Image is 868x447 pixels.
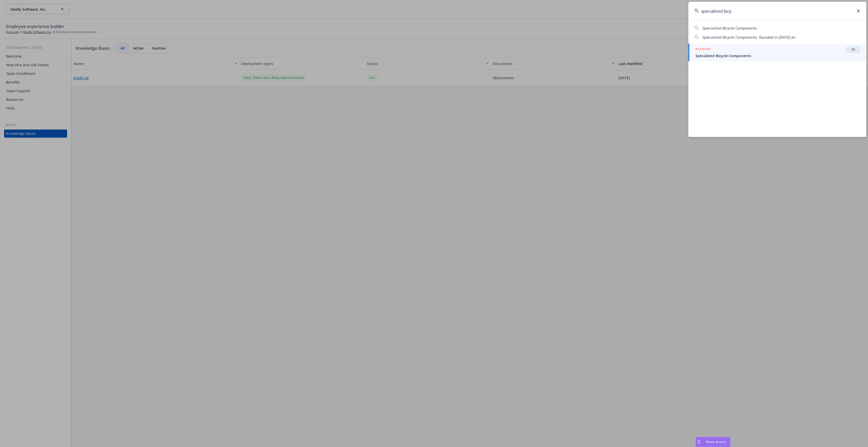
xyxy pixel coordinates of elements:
[688,44,866,61] a: ACCOUNTTRSpecialized Bicycle Components
[696,437,702,447] div: Drag to move
[706,440,726,444] span: Nova Assist
[695,53,860,58] span: Specialized Bicycle Components
[695,46,711,53] h5: ACCOUNT
[695,437,731,447] button: Nova Assist
[848,47,858,52] span: TR
[688,2,866,20] input: Search...
[702,26,757,30] span: Specialized Bicycle Components
[702,35,795,40] span: Specialized Bicycle Components, founded in [DATE] an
